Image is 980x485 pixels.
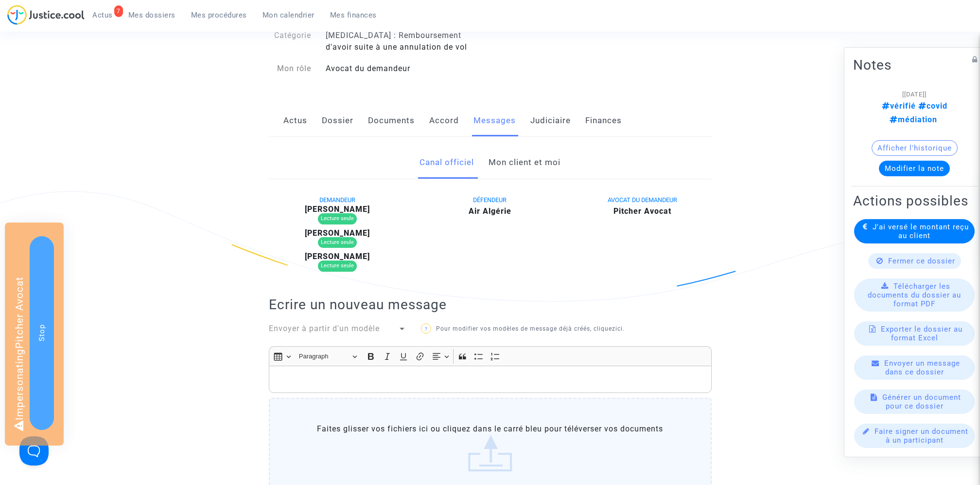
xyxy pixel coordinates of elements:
[473,105,516,137] a: Messages
[872,140,958,156] button: Afficher l'historique
[305,252,370,261] b: [PERSON_NAME]
[269,324,380,333] span: Envoyer à partir d'un modèle
[255,8,322,22] a: Mon calendrier
[902,91,927,98] span: [[DATE]]
[425,326,428,332] span: ?
[318,261,357,272] div: Lecture seule
[262,30,319,53] div: Catégorie
[5,223,64,446] div: Impersonating
[305,205,370,214] b: [PERSON_NAME]
[318,213,357,224] div: Lecture seule
[882,101,916,111] span: vérifié
[881,325,962,342] span: Exporter le dossier au format Excel
[368,105,415,137] a: Documents
[283,105,307,137] a: Actus
[853,192,976,209] h2: Actions possibles
[613,206,671,216] b: Pitcher Avocat
[888,257,955,265] span: Fermer ce dossier
[882,393,961,410] span: Générer un document pour ce dossier
[873,223,969,240] span: J'ai versé le montant reçu au client
[530,105,571,137] a: Judiciaire
[262,63,319,75] div: Mon rôle
[585,105,622,137] a: Finances
[92,11,113,19] span: Actus
[420,147,474,179] a: Canal officiel
[85,8,121,22] a: 7Actus
[322,8,385,22] a: Mes finances
[318,237,357,248] div: Lecture seule
[7,5,85,25] img: jc-logo.svg
[319,196,355,204] span: DEMANDEUR
[121,8,183,22] a: Mes dossiers
[262,11,315,19] span: Mon calendrier
[318,63,490,75] div: Avocat du demandeur
[330,11,377,19] span: Mes finances
[473,196,507,204] span: DÉFENDEUR
[30,236,54,430] button: Stop
[421,323,635,335] p: Pour modifier vos modèles de message déjà créés, cliquez .
[295,349,362,364] button: Paragraph
[191,11,247,19] span: Mes procédures
[868,282,961,308] span: Télécharger les documents du dossier au format PDF
[269,346,712,365] div: Editor toolbar
[269,296,712,313] h2: Ecrire un nouveau message
[884,359,960,376] span: Envoyer un message dans ce dossier
[114,5,123,17] div: 7
[916,101,947,111] span: covid
[318,30,490,53] div: [MEDICAL_DATA] : Remboursement d'avoir suite à une annulation de vol
[875,427,968,445] span: Faire signer un document à un participant
[269,366,712,393] div: Rich Text Editor, main
[322,105,353,137] a: Dossier
[37,324,46,341] span: Stop
[853,56,976,74] h2: Notes
[489,147,560,179] a: Mon client et moi
[608,196,677,204] span: AVOCAT DU DEMANDEUR
[890,115,937,124] span: médiation
[305,228,370,238] b: [PERSON_NAME]
[128,11,175,19] span: Mes dossiers
[615,325,623,332] a: ici
[299,351,350,362] span: Paragraph
[429,105,459,137] a: Accord
[879,161,950,176] button: Modifier la note
[469,206,511,216] b: Air Algérie
[19,436,49,466] iframe: Help Scout Beacon - Open
[183,8,255,22] a: Mes procédures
